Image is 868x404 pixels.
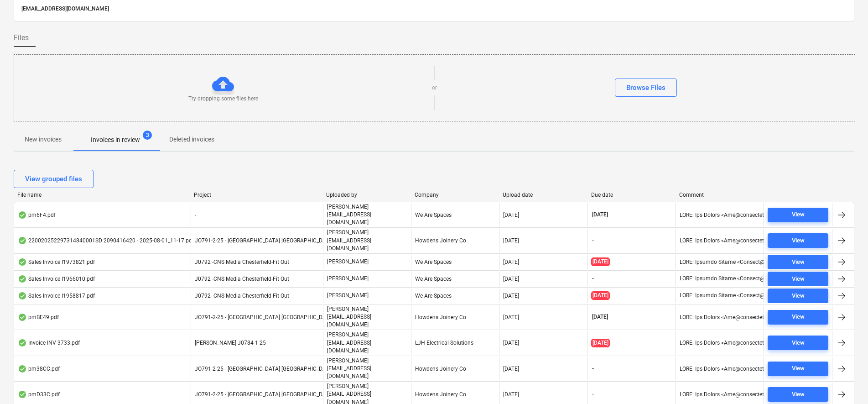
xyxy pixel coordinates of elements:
[768,233,828,248] button: View
[327,258,369,266] p: [PERSON_NAME]
[18,258,27,266] div: OCR finished
[822,360,868,404] iframe: Chat Widget
[195,314,334,320] span: JO791-2-25 - Middlemarch Coventry
[591,291,610,300] span: [DATE]
[195,366,334,372] span: JO791-2-25 - Middlemarch Coventry
[327,203,407,226] p: [PERSON_NAME][EMAIL_ADDRESS][DOMAIN_NAME]
[91,135,140,145] p: Invoices in review
[327,305,407,329] p: [PERSON_NAME][EMAIL_ADDRESS][DOMAIN_NAME]
[194,192,319,198] div: Project
[591,365,595,373] span: -
[21,4,847,14] p: [EMAIL_ADDRESS][DOMAIN_NAME]
[327,275,369,283] p: [PERSON_NAME]
[768,208,828,222] button: View
[503,212,519,218] div: [DATE]
[169,135,214,144] p: Deleted invoices
[591,237,595,245] span: -
[503,293,519,299] div: [DATE]
[18,339,27,346] div: OCR finished
[18,391,60,398] div: pmD33C.pdf
[411,272,499,286] div: We Are Spaces
[503,237,519,244] div: [DATE]
[768,387,828,402] button: View
[415,192,496,198] div: Company
[411,255,499,269] div: We Are Spaces
[591,275,595,283] span: -
[591,313,609,321] span: [DATE]
[195,391,334,398] span: JO791-2-25 - Middlemarch Coventry
[14,32,29,43] span: Files
[503,391,519,398] div: [DATE]
[591,211,609,219] span: [DATE]
[195,276,289,282] span: J0792 -CNS Media Chesterfield-Fit Out
[768,289,828,303] button: View
[411,357,499,380] div: Howdens Joinery Co
[25,135,62,144] p: New invoices
[503,340,519,346] div: [DATE]
[615,79,677,97] button: Browse Files
[327,357,407,380] p: [PERSON_NAME][EMAIL_ADDRESS][DOMAIN_NAME]
[792,210,805,220] div: View
[591,257,610,266] span: [DATE]
[503,314,519,320] div: [DATE]
[792,257,805,268] div: View
[768,255,828,269] button: View
[792,363,805,374] div: View
[195,259,289,265] span: J0792 -CNS Media Chesterfield-Fit Out
[411,305,499,329] div: Howdens Joinery Co
[327,229,407,252] p: [PERSON_NAME][EMAIL_ADDRESS][DOMAIN_NAME]
[18,365,60,373] div: pm38CC.pdf
[18,258,95,266] div: Sales Invoice I1973821.pdf
[327,292,369,299] p: [PERSON_NAME]
[768,336,828,350] button: View
[792,338,805,348] div: View
[792,274,805,284] div: View
[195,293,289,299] span: J0792 -CNS Media Chesterfield-Fit Out
[17,192,187,198] div: File name
[591,390,595,398] span: -
[18,292,27,299] div: OCR finished
[768,272,828,286] button: View
[25,173,82,185] div: View grouped files
[626,82,665,94] div: Browse Files
[768,310,828,325] button: View
[411,331,499,354] div: LJH Electrical Solutions
[18,237,27,244] div: OCR finished
[792,291,805,301] div: View
[792,389,805,400] div: View
[18,237,194,244] div: 220020252297314840001SD 2090416420 - 2025-08-01_11-17.pdf
[195,340,266,346] span: Wizu York-J0784-1-25
[326,192,407,198] div: Uploaded by
[143,131,152,140] span: 3
[432,84,437,92] p: or
[503,276,519,282] div: [DATE]
[503,259,519,265] div: [DATE]
[18,339,80,346] div: Invoice INV-3733.pdf
[195,212,196,218] span: -
[188,95,258,103] p: Try dropping some files here
[18,275,27,283] div: OCR finished
[18,365,27,373] div: OCR finished
[503,366,519,372] div: [DATE]
[792,236,805,246] div: View
[18,211,27,219] div: OCR finished
[18,314,27,321] div: OCR finished
[591,339,610,347] span: [DATE]
[18,292,95,299] div: Sales Invoice I1958817.pdf
[18,391,27,398] div: OCR finished
[411,229,499,252] div: Howdens Joinery Co
[195,237,334,244] span: JO791-2-25 - Middlemarch Coventry
[18,275,95,283] div: Sales Invoice I1966010.pdf
[411,203,499,226] div: We Are Spaces
[14,54,855,121] div: Try dropping some files hereorBrowse Files
[591,192,672,198] div: Due date
[327,331,407,354] p: [PERSON_NAME][EMAIL_ADDRESS][DOMAIN_NAME]
[503,192,584,198] div: Upload date
[768,362,828,376] button: View
[679,192,760,198] div: Comment
[792,312,805,322] div: View
[18,314,59,321] div: pmBE49.pdf
[411,289,499,303] div: We Are Spaces
[18,211,56,219] div: pm6F4.pdf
